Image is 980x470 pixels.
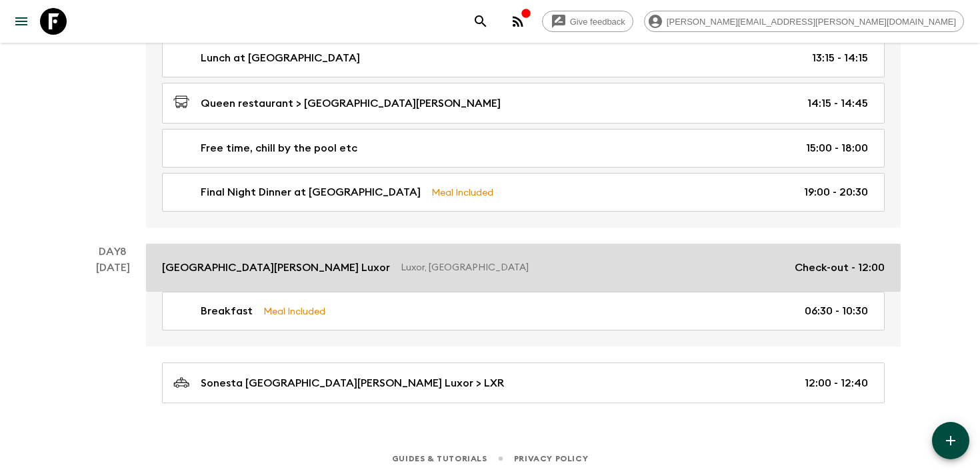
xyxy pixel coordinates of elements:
p: Check-out - 12:00 [795,260,885,276]
a: Queen restaurant > [GEOGRAPHIC_DATA][PERSON_NAME]14:15 - 14:45 [162,83,885,124]
span: [PERSON_NAME][EMAIL_ADDRESS][PERSON_NAME][DOMAIN_NAME] [659,17,963,27]
div: [PERSON_NAME][EMAIL_ADDRESS][PERSON_NAME][DOMAIN_NAME] [644,11,964,32]
a: BreakfastMeal Included06:30 - 10:30 [162,292,885,330]
p: Breakfast [201,303,253,319]
p: 14:15 - 14:45 [807,95,868,111]
p: 12:00 - 12:40 [805,375,868,391]
p: Queen restaurant > [GEOGRAPHIC_DATA][PERSON_NAME] [201,95,501,111]
p: Luxor, [GEOGRAPHIC_DATA] [401,261,784,274]
a: Guides & Tutorials [392,451,487,466]
p: [GEOGRAPHIC_DATA][PERSON_NAME] Luxor [162,260,390,276]
a: Free time, chill by the pool etc15:00 - 18:00 [162,129,885,168]
p: Sonesta [GEOGRAPHIC_DATA][PERSON_NAME] Luxor > LXR [201,375,504,391]
p: Final Night Dinner at [GEOGRAPHIC_DATA] [201,184,421,200]
a: Lunch at [GEOGRAPHIC_DATA]13:15 - 14:15 [162,39,885,77]
p: 19:00 - 20:30 [804,184,868,200]
span: Give feedback [563,17,633,27]
p: Free time, chill by the pool etc [201,140,357,156]
button: menu [8,8,35,35]
p: Lunch at [GEOGRAPHIC_DATA] [201,50,360,66]
a: Final Night Dinner at [GEOGRAPHIC_DATA]Meal Included19:00 - 20:30 [162,173,885,212]
p: 06:30 - 10:30 [805,303,868,319]
p: Day 8 [79,244,146,260]
button: search adventures [467,8,494,35]
p: 15:00 - 18:00 [806,140,868,156]
div: [DATE] [96,260,130,403]
p: Meal Included [431,185,493,200]
a: [GEOGRAPHIC_DATA][PERSON_NAME] LuxorLuxor, [GEOGRAPHIC_DATA]Check-out - 12:00 [146,244,901,292]
p: 13:15 - 14:15 [812,50,868,66]
p: Meal Included [263,304,325,318]
a: Sonesta [GEOGRAPHIC_DATA][PERSON_NAME] Luxor > LXR12:00 - 12:40 [162,363,885,403]
a: Give feedback [542,11,633,32]
a: Privacy Policy [514,451,588,466]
